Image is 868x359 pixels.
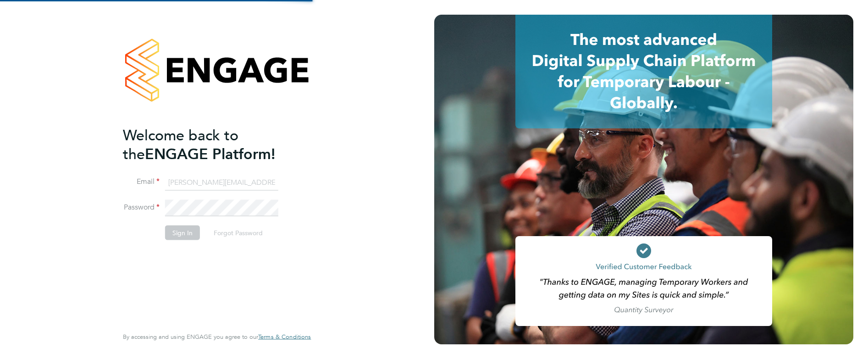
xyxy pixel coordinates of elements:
[165,226,200,240] button: Sign In
[165,174,278,191] input: Enter your work email...
[123,177,160,187] label: Email
[123,333,311,341] span: By accessing and using ENGAGE you agree to our
[123,203,160,212] label: Password
[206,226,270,240] button: Forgot Password
[123,126,238,163] span: Welcome back to the
[258,333,311,341] a: Terms & Conditions
[123,126,302,163] h2: ENGAGE Platform!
